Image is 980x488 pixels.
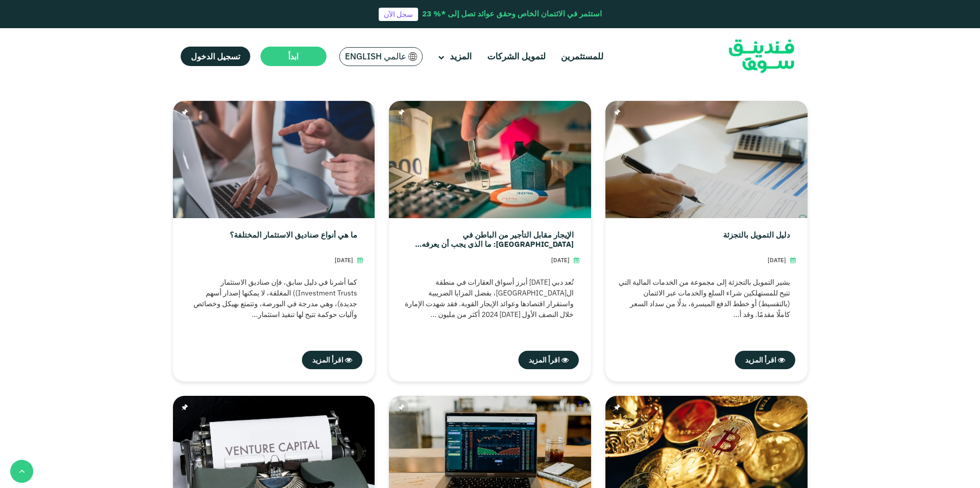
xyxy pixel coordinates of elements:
span: [DATE] [551,257,570,264]
span: عالمي English [345,51,406,62]
div: كما أشرنا في دليل سابق، فإن صناديق الاستثمار Investment Trusts)) المغلقة، لا يمكنها إصدار أسهم جد... [185,277,363,328]
span: [DATE] [335,257,353,264]
img: ما هي أنواع صناديق الاستثمار المختلفة؟ [173,101,375,218]
div: تُعد دبي [DATE] أبرز أسواق العقارات في منطقة ال[GEOGRAPHIC_DATA]، بفضل المزايا الضريبية واستقرار ... [401,277,579,328]
a: اقرأ المزيد [735,351,795,369]
a: تسجيل الدخول [181,47,250,66]
span: اقرأ المزيد [312,355,343,365]
a: سجل الآن [379,8,418,21]
button: back [10,460,33,483]
a: لتمويل الشركات [485,48,548,65]
span: [DATE] [768,257,786,264]
div: يشير التمويل بالتجزئة إلى مجموعة من الخدمات المالية التي تتيح للمستهلكين شراء السلع والخدمات عبر ... [618,277,795,328]
img: الإيجار مقابل التأجير من الباطن في دبي [389,101,591,218]
a: اقرأ المزيد [518,351,579,369]
span: المزيد [450,51,472,62]
span: ابدأ [288,51,298,61]
img: SA Flag [408,52,418,61]
div: استثمر في الائتمان الخاص وحقق عوائد تصل إلى *% 23 [422,8,602,20]
span: تسجيل الدخول [191,51,240,61]
img: التمويل بالتجزئة [605,101,808,218]
a: للمستثمرين [558,48,606,65]
img: Logo [711,31,812,82]
span: اقرأ المزيد [745,355,776,365]
a: اقرأ المزيد [302,351,362,369]
a: ما هي أنواع صناديق الاستثمار المختلفة؟ [230,230,357,248]
a: دليل التمويل بالتجزئة [723,230,790,248]
span: اقرأ المزيد [529,355,560,365]
a: الإيجار مقابل التأجير من الباطن في [GEOGRAPHIC_DATA]: ما الذي يجب أن يعرفه مستثمرو العقارات؟ [401,230,574,248]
